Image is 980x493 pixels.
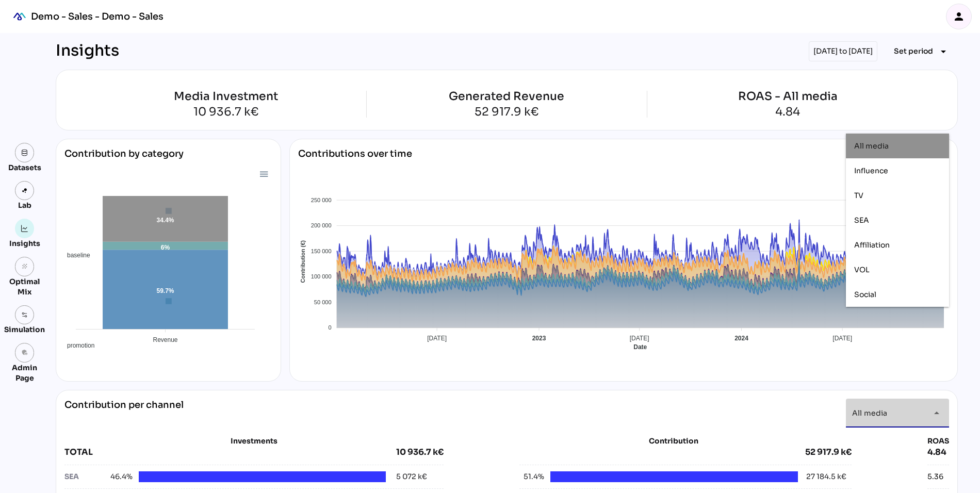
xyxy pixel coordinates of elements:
[86,106,366,118] div: 10 936.7 k€
[894,45,933,57] span: Set period
[449,106,564,118] div: 52 917.9 k€
[927,436,949,446] div: ROAS
[4,363,45,383] div: Admin Page
[64,147,272,168] div: Contribution by category
[428,335,447,342] tspan: [DATE]
[396,471,427,482] div: 5 072 k€
[8,5,31,28] div: mediaROI
[734,335,748,342] tspan: 2024
[64,471,108,482] div: SEA
[64,399,184,428] div: Contribution per channel
[854,216,869,225] span: SEA
[809,41,877,61] div: [DATE] to [DATE]
[31,10,164,23] div: Demo - Sales - Demo - Sales
[854,191,863,200] span: TV
[806,471,846,482] div: 27 184.5 k€
[396,446,444,458] div: 10 936.7 k€
[9,238,40,249] div: Insights
[298,147,412,176] div: Contributions over time
[64,446,396,458] div: TOTAL
[519,471,544,482] span: 51.4%
[311,222,332,228] tspan: 200 000
[329,324,332,331] tspan: 0
[854,240,890,250] span: Affiliation
[4,324,45,335] div: Simulation
[937,45,950,58] i: arrow_drop_down
[13,200,36,210] div: Lab
[314,299,332,305] tspan: 50 000
[953,10,965,23] i: person
[56,41,119,61] div: Insights
[4,276,45,297] div: Optimal Mix
[21,311,28,319] img: settings.svg
[21,225,28,232] img: graph.svg
[927,471,943,482] div: 5.36
[311,248,332,254] tspan: 150 000
[545,436,802,446] div: Contribution
[59,252,90,259] span: baseline
[153,336,177,343] tspan: Revenue
[64,436,444,446] div: Investments
[259,169,268,178] div: Menu
[21,149,28,156] img: data.svg
[854,290,876,299] span: Social
[449,91,564,102] div: Generated Revenue
[59,342,94,349] span: promotion
[927,446,949,458] div: 4.84
[854,166,888,175] span: Influence
[854,141,889,151] span: All media
[108,471,133,482] span: 46.4%
[930,407,943,419] i: arrow_drop_down
[886,42,958,61] button: Expand "Set period"
[311,273,332,280] tspan: 100 000
[8,162,41,173] div: Datasets
[833,335,853,342] tspan: [DATE]
[21,263,28,270] i: grain
[634,343,647,351] text: Date
[21,349,28,356] i: admin_panel_settings
[532,335,546,342] tspan: 2023
[854,265,870,274] span: VOL
[21,187,28,194] img: lab.svg
[738,91,838,102] div: ROAS - All media
[630,335,649,342] tspan: [DATE]
[300,240,306,283] text: Contribution (€)
[805,446,852,458] div: 52 917.9 k€
[311,197,332,203] tspan: 250 000
[852,408,887,418] span: All media
[738,106,838,118] div: 4.84
[86,91,366,102] div: Media Investment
